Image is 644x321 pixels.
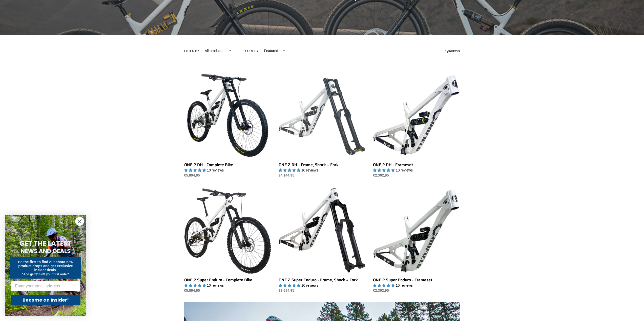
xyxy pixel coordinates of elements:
span: Be the first to find out about new product drops and get exclusive insider deals. [18,260,73,272]
button: Become an Insider! [11,295,80,305]
span: 6 products [445,49,460,53]
label: Sort by [245,49,258,53]
label: Filter by [184,49,199,53]
button: Close dialog [75,217,84,226]
span: GET THE LATEST [19,239,72,248]
span: *And get $10 off your first order* [22,273,69,276]
input: Enter your email address [11,281,80,291]
span: NEWS AND DEALS [21,247,71,255]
